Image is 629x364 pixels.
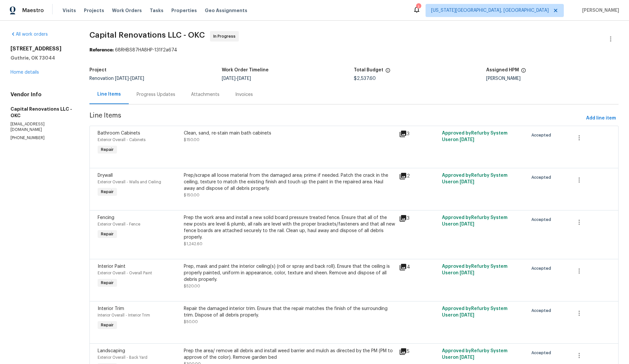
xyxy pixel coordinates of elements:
[184,138,200,142] span: $150.00
[184,172,395,192] div: Prep/scrape all loose material from the damaged area; prime if needed. Patch the crack in the cei...
[531,307,554,314] span: Accepted
[486,68,519,72] h5: Assigned HPM
[460,313,474,318] span: [DATE]
[399,172,438,180] div: 2
[10,45,74,52] h2: [STREET_ADDRESS]
[399,214,438,222] div: 3
[184,305,395,318] div: Repair the damaged interior trim. Ensure that the repair matches the finish of the surrounding tr...
[98,322,116,328] span: Repair
[98,138,145,142] span: Exterior Overall - Cabinets
[416,4,421,10] div: 1
[98,231,116,237] span: Repair
[235,91,253,98] div: Invoices
[22,7,44,14] span: Maestro
[171,7,197,14] span: Properties
[98,131,140,136] span: Bathroom Cabinets
[184,263,395,283] div: Prep, mask and paint the interior ceiling(s) (roll or spray and back roll). Ensure that the ceili...
[442,264,507,275] span: Approved by Refurby System User on
[10,55,74,61] h5: Guthrie, OK 73044
[84,7,104,14] span: Projects
[385,68,391,76] span: The total cost of line items that have been proposed by Opendoor. This sum includes line items th...
[184,320,198,324] span: $50.00
[460,271,474,275] span: [DATE]
[460,180,474,184] span: [DATE]
[431,7,549,14] span: [US_STATE][GEOGRAPHIC_DATA], [GEOGRAPHIC_DATA]
[63,7,76,14] span: Visits
[98,280,116,286] span: Repair
[98,349,125,353] span: Landscaping
[583,112,619,124] button: Add line item
[184,284,200,288] span: $520.00
[89,48,114,52] b: Reference:
[98,180,161,184] span: Exterior Overall - Walls and Ceiling
[98,306,124,311] span: Interior Trim
[354,76,376,81] span: $2,537.60
[150,8,163,13] span: Tasks
[89,47,619,53] div: 68RHBS87HA8HP-131f2a674
[10,121,74,133] p: [EMAIL_ADDRESS][DOMAIN_NAME]
[442,131,507,142] span: Approved by Refurby System User on
[98,222,140,226] span: Exterior Overall - Fence
[89,31,205,39] span: Capital Renovations LLC - OKC
[237,76,251,81] span: [DATE]
[531,265,554,272] span: Accepted
[89,112,583,124] span: Line Items
[531,216,554,223] span: Accepted
[10,70,39,75] a: Home details
[531,132,554,138] span: Accepted
[399,130,438,138] div: 3
[112,7,142,14] span: Work Orders
[531,350,554,356] span: Accepted
[460,222,474,227] span: [DATE]
[97,91,121,98] div: Line Items
[98,189,116,195] span: Repair
[115,76,129,81] span: [DATE]
[89,68,106,72] h5: Project
[586,114,616,122] span: Add line item
[442,173,507,184] span: Approved by Refurby System User on
[213,33,238,40] span: In Progress
[442,349,507,360] span: Approved by Refurby System User on
[10,91,74,98] h4: Vendor Info
[191,91,219,98] div: Attachments
[137,91,175,98] div: Progress Updates
[222,76,251,81] span: -
[399,263,438,271] div: 4
[521,68,526,76] span: The hpm assigned to this work order.
[442,306,507,318] span: Approved by Refurby System User on
[442,215,507,227] span: Approved by Refurby System User on
[580,7,619,14] span: [PERSON_NAME]
[98,313,150,317] span: Interior Overall - Interior Trim
[222,76,236,81] span: [DATE]
[98,355,147,359] span: Exterior Overall - Back Yard
[98,146,116,153] span: Repair
[89,76,144,81] span: Renovation
[399,348,438,355] div: 5
[130,76,144,81] span: [DATE]
[98,271,152,275] span: Exterior Overall - Overall Paint
[98,264,125,269] span: Interior Paint
[184,242,202,246] span: $1,242.60
[531,174,554,181] span: Accepted
[115,76,144,81] span: -
[98,215,114,220] span: Fencing
[184,193,200,197] span: $150.00
[460,137,474,142] span: [DATE]
[10,106,74,119] h5: Capital Renovations LLC - OKC
[184,214,395,241] div: Prep the work area and install a new solid board pressure treated fence. Ensure that all of the n...
[98,173,113,178] span: Drywall
[222,68,269,72] h5: Work Order Timeline
[184,130,395,136] div: Clean, sand, re-stain main bath cabinets
[205,7,247,14] span: Geo Assignments
[354,68,383,72] h5: Total Budget
[10,135,74,141] p: [PHONE_NUMBER]
[486,76,619,81] div: [PERSON_NAME]
[184,348,395,361] div: Prep the area/ remove all debris and install weed barrier and mulch as directed by the PM (PM to ...
[460,355,474,360] span: [DATE]
[10,32,48,37] a: All work orders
